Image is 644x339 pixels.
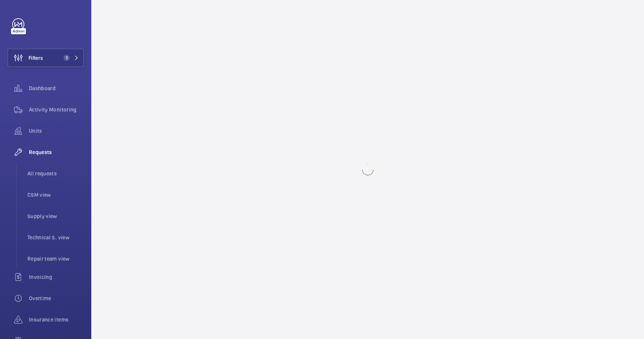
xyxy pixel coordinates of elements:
[29,127,84,135] span: Units
[29,54,43,62] span: Filters
[29,148,84,156] span: Requests
[29,106,84,113] span: Activity Monitoring
[64,55,70,61] span: 1
[29,84,84,92] span: Dashboard
[8,49,84,67] button: Filters1
[27,170,84,177] span: All requests
[27,191,84,199] span: CSM view
[29,273,84,281] span: Invoicing
[29,316,84,323] span: Insurance items
[27,212,84,220] span: Supply view
[27,234,84,241] span: Technical S. view
[27,255,84,263] span: Repair team view
[29,294,84,302] span: Overtime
